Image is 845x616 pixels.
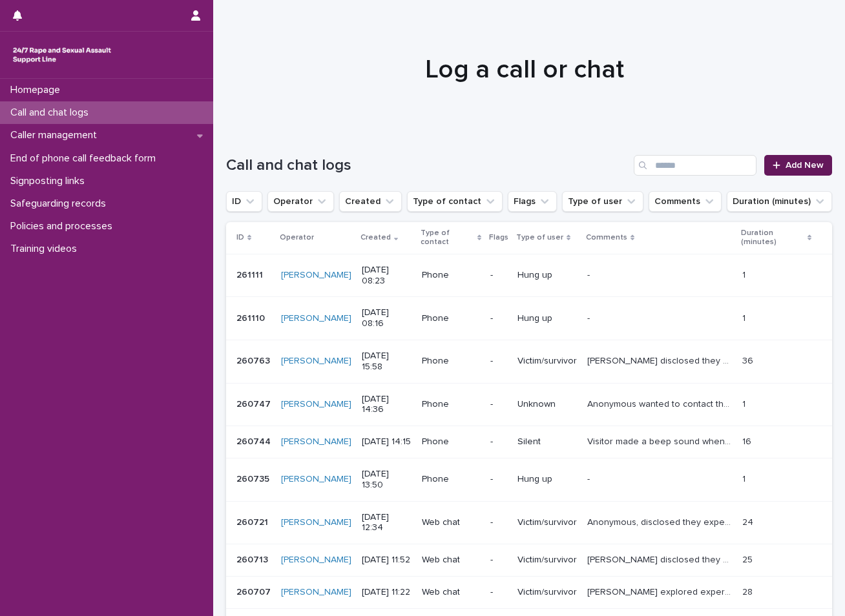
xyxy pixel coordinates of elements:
[490,356,507,367] p: -
[267,191,334,212] button: Operator
[742,584,755,598] p: 28
[362,394,412,416] p: [DATE] 14:36
[587,396,735,410] p: Anonymous wanted to contact the SARC, they mistakenly dialed our number, visitor left.
[742,515,756,528] p: 24
[587,471,592,485] p: -
[741,226,804,250] p: Duration (minutes)
[280,231,314,245] p: Operator
[281,313,351,324] a: [PERSON_NAME]
[490,517,507,528] p: -
[10,42,114,68] img: rhQMoQhaT3yELyF149Cw
[226,54,822,85] h1: Log a call or chat
[226,297,832,340] tr: 261110261110 [PERSON_NAME] [DATE] 08:16Phone-Hung up-- 11
[634,155,756,176] input: Search
[422,313,480,324] p: Phone
[742,471,748,485] p: 1
[362,469,412,491] p: [DATE] 13:50
[587,552,735,566] p: Nicola disclosed they experienced S.V when they were 21 by ex-boyfriend. Visitor explored trauma ...
[281,474,351,485] a: [PERSON_NAME]
[587,584,735,598] p: Emily explored experienced of S.V by two people when they were 16, visitor explored capacity of c...
[236,267,266,281] p: 261111
[517,270,577,281] p: Hung up
[517,313,577,324] p: Hung up
[226,156,629,175] h1: Call and chat logs
[236,434,273,447] p: 260744
[362,436,412,447] p: [DATE] 14:15
[281,436,351,447] a: [PERSON_NAME]
[236,515,271,528] p: 260721
[281,270,351,281] a: [PERSON_NAME]
[517,474,577,485] p: Hung up
[742,396,748,410] p: 1
[727,191,832,212] button: Duration (minutes)
[236,471,272,485] p: 260735
[226,576,832,608] tr: 260707260707 [PERSON_NAME] [DATE] 11:22Web chat-Victim/survivor[PERSON_NAME] explored experienced...
[764,155,832,176] a: Add New
[236,552,271,566] p: 260713
[490,313,507,324] p: -
[587,311,592,324] p: -
[407,191,503,212] button: Type of contact
[489,231,508,245] p: Flags
[281,555,351,566] a: [PERSON_NAME]
[421,226,474,250] p: Type of contact
[422,270,480,281] p: Phone
[281,517,351,528] a: [PERSON_NAME]
[5,152,166,165] p: End of phone call feedback form
[490,555,507,566] p: -
[226,191,262,212] button: ID
[422,587,480,598] p: Web chat
[5,198,116,210] p: Safeguarding records
[5,84,70,96] p: Homepage
[226,501,832,544] tr: 260721260721 [PERSON_NAME] [DATE] 12:34Web chat-Victim/survivorAnonymous, disclosed they experien...
[508,191,557,212] button: Flags
[517,555,577,566] p: Victim/survivor
[236,584,273,598] p: 260707
[362,512,412,534] p: [DATE] 12:34
[649,191,722,212] button: Comments
[490,474,507,485] p: -
[226,340,832,383] tr: 260763260763 [PERSON_NAME] [DATE] 15:58Phone-Victim/survivor[PERSON_NAME] disclosed they experien...
[786,161,824,170] span: Add New
[742,434,754,447] p: 16
[587,353,735,367] p: Emma disclosed they experienced S.V as a child and as a teenager. Visitor explored feelings aroun...
[422,436,480,447] p: Phone
[517,399,577,410] p: Unknown
[236,396,273,410] p: 260747
[516,231,563,245] p: Type of user
[339,191,402,212] button: Created
[490,587,507,598] p: -
[490,399,507,410] p: -
[422,399,480,410] p: Phone
[281,587,351,598] a: [PERSON_NAME]
[587,267,592,281] p: -
[517,356,577,367] p: Victim/survivor
[586,231,627,245] p: Comments
[490,270,507,281] p: -
[226,458,832,501] tr: 260735260735 [PERSON_NAME] [DATE] 13:50Phone-Hung up-- 11
[422,517,480,528] p: Web chat
[281,399,351,410] a: [PERSON_NAME]
[236,231,244,245] p: ID
[236,353,273,367] p: 260763
[422,474,480,485] p: Phone
[517,587,577,598] p: Victim/survivor
[742,353,756,367] p: 36
[517,517,577,528] p: Victim/survivor
[236,311,267,324] p: 261110
[587,434,735,447] p: Visitor made a beep sound when operator asked if they are safe to talk and if they're reaching ou...
[742,267,748,281] p: 1
[226,544,832,577] tr: 260713260713 [PERSON_NAME] [DATE] 11:52Web chat-Victim/survivor[PERSON_NAME] disclosed they exper...
[742,552,755,566] p: 25
[5,243,87,255] p: Training videos
[226,426,832,458] tr: 260744260744 [PERSON_NAME] [DATE] 14:15Phone-SilentVisitor made a beep sound when operator asked ...
[226,254,832,297] tr: 261111261111 [PERSON_NAME] [DATE] 08:23Phone-Hung up-- 11
[360,231,391,245] p: Created
[362,555,412,566] p: [DATE] 11:52
[5,220,123,232] p: Policies and processes
[5,175,95,187] p: Signposting links
[490,436,507,447] p: -
[5,107,99,119] p: Call and chat logs
[422,555,480,566] p: Web chat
